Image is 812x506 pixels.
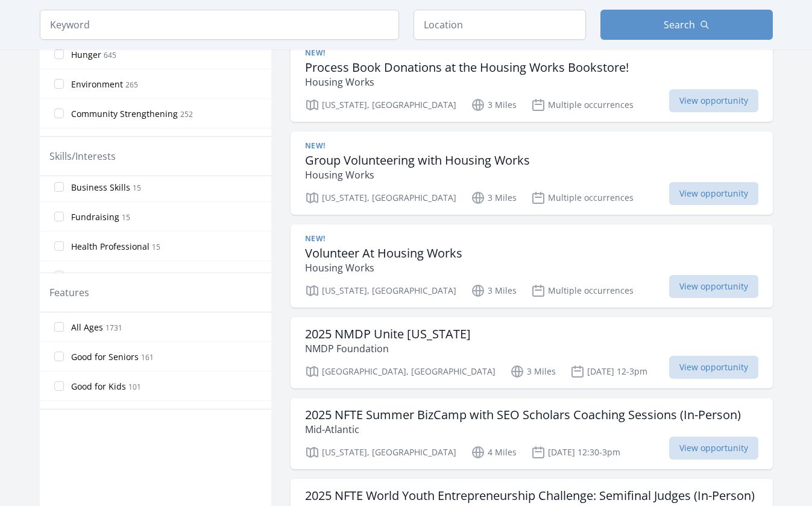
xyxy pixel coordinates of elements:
span: View opportunity [669,89,758,112]
a: 2025 NMDP Unite [US_STATE] NMDP Foundation [GEOGRAPHIC_DATA], [GEOGRAPHIC_DATA] 3 Miles [DATE] 12... [291,317,773,388]
p: Multiple occurrences [531,98,634,112]
span: Teaching [71,270,108,282]
p: 4 Miles [471,445,517,460]
span: Environment [71,78,123,90]
h3: 2025 NMDP Unite [US_STATE] [305,327,471,341]
span: 252 [180,109,193,119]
p: Housing Works [305,75,629,89]
input: Location [414,10,586,40]
p: 3 Miles [471,283,517,298]
p: [GEOGRAPHIC_DATA], [GEOGRAPHIC_DATA] [305,364,496,379]
h3: Volunteer At Housing Works [305,246,462,261]
input: Teaching 15 [54,271,64,280]
span: 645 [104,50,116,60]
span: All Ages [71,321,103,334]
input: Community Strengthening 252 [54,109,64,118]
p: [DATE] 12:30-3pm [531,445,620,460]
span: New! [305,48,326,58]
span: 15 [152,242,160,252]
span: Good for Kids [71,381,126,393]
button: Search [600,10,773,40]
p: Housing Works [305,261,462,275]
p: 3 Miles [510,364,556,379]
span: 101 [128,382,141,392]
p: NMDP Foundation [305,341,471,356]
span: New! [305,141,326,151]
span: Business Skills [71,182,130,194]
input: Health Professional 15 [54,241,64,251]
span: View opportunity [669,356,758,379]
span: Good for Seniors [71,351,139,363]
p: [US_STATE], [GEOGRAPHIC_DATA] [305,98,456,112]
p: Multiple occurrences [531,283,634,298]
p: Housing Works [305,168,530,182]
span: 161 [141,352,154,362]
span: Hunger [71,49,101,61]
span: 15 [133,183,141,193]
input: Keyword [40,10,399,40]
a: New! Process Book Donations at the Housing Works Bookstore! Housing Works [US_STATE], [GEOGRAPHIC... [291,39,773,122]
h3: Process Book Donations at the Housing Works Bookstore! [305,60,629,75]
input: Hunger 645 [54,49,64,59]
span: 15 [122,212,130,223]
legend: Skills/Interests [49,149,116,163]
p: [US_STATE], [GEOGRAPHIC_DATA] [305,191,456,205]
p: Mid-Atlantic [305,422,741,437]
a: New! Volunteer At Housing Works Housing Works [US_STATE], [GEOGRAPHIC_DATA] 3 Miles Multiple occu... [291,224,773,308]
span: Community Strengthening [71,108,178,120]
h3: Group Volunteering with Housing Works [305,153,530,168]
input: Good for Seniors 161 [54,352,64,361]
a: 2025 NFTE Summer BizCamp with SEO Scholars Coaching Sessions (In-Person) Mid-Atlantic [US_STATE],... [291,398,773,469]
p: [DATE] 12-3pm [570,364,647,379]
input: Environment 265 [54,79,64,89]
span: View opportunity [669,182,758,205]
a: New! Group Volunteering with Housing Works Housing Works [US_STATE], [GEOGRAPHIC_DATA] 3 Miles Mu... [291,131,773,215]
h3: 2025 NFTE Summer BizCamp with SEO Scholars Coaching Sessions (In-Person) [305,408,741,422]
p: 3 Miles [471,98,517,112]
legend: Features [49,285,89,300]
input: Business Skills 15 [54,182,64,192]
input: Good for Kids 101 [54,381,64,391]
p: [US_STATE], [GEOGRAPHIC_DATA] [305,283,456,298]
span: View opportunity [669,275,758,298]
span: Fundraising [71,211,119,223]
input: All Ages 1731 [54,322,64,332]
span: Search [664,17,695,32]
span: Health Professional [71,241,149,253]
p: [US_STATE], [GEOGRAPHIC_DATA] [305,445,456,460]
h3: 2025 NFTE World Youth Entrepreneurship Challenge: Semifinal Judges (In-Person) [305,489,755,503]
span: 15 [110,271,119,282]
span: New! [305,234,326,244]
span: 265 [125,80,138,90]
p: 3 Miles [471,191,517,205]
input: Fundraising 15 [54,212,64,221]
span: 1731 [105,323,122,333]
p: Multiple occurrences [531,191,634,205]
span: View opportunity [669,437,758,460]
